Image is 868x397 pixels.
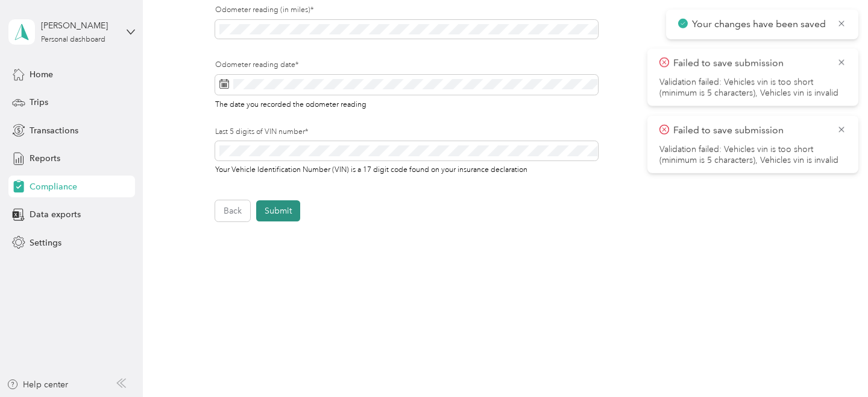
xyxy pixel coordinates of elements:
[215,98,366,109] span: The date you recorded the odometer reading
[30,152,60,165] span: Reports
[215,5,599,16] label: Odometer reading (in miles)*
[30,237,61,249] span: Settings
[215,163,527,174] span: Your Vehicle Identification Number (VIN) is a 17 digit code found on your insurance declaration
[692,17,828,32] p: Your changes have been saved
[256,200,300,221] button: Submit
[41,19,116,32] div: [PERSON_NAME]
[673,56,828,71] p: Failed to save submission
[659,144,846,166] li: Validation failed: Vehicles vin is too short (minimum is 5 characters), Vehicles vin is invalid
[215,127,599,138] label: Last 5 digits of VIN number*
[30,124,78,137] span: Transactions
[800,329,868,397] iframe: Everlance-gr Chat Button Frame
[7,378,68,391] button: Help center
[673,123,828,138] p: Failed to save submission
[215,200,250,221] button: Back
[215,60,599,71] label: Odometer reading date*
[30,208,81,221] span: Data exports
[30,96,48,109] span: Trips
[41,36,105,43] div: Personal dashboard
[659,77,846,99] li: Validation failed: Vehicles vin is too short (minimum is 5 characters), Vehicles vin is invalid
[30,68,53,81] span: Home
[30,180,77,193] span: Compliance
